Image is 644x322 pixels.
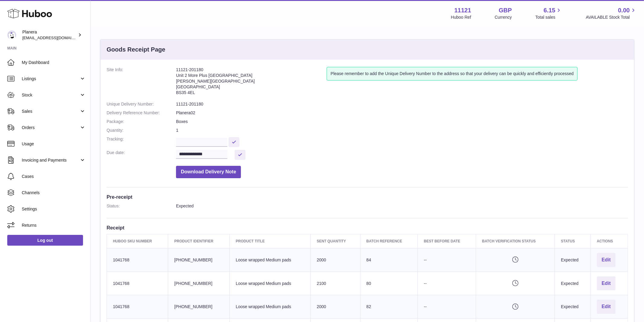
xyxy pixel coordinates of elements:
[229,272,310,295] td: Loose wrapped Medium pads
[176,119,628,125] dd: Boxes
[360,248,418,272] td: 84
[22,125,79,131] span: Orders
[591,234,628,248] th: Actions
[229,234,310,248] th: Product title
[168,295,229,319] td: [PHONE_NUMBER]
[22,76,79,82] span: Listings
[586,6,637,20] a: 0.00 AVAILABLE Stock Total
[418,234,476,248] th: Best Before Date
[107,248,168,272] td: 1041768
[597,276,616,291] button: Edit
[22,109,79,114] span: Sales
[107,203,176,209] dt: Status:
[229,248,310,272] td: Loose wrapped Medium pads
[535,6,562,20] a: 6.15 Total sales
[107,194,628,200] h3: Pre-receipt
[107,136,176,147] dt: Tracking:
[107,128,176,133] dt: Quantity:
[618,6,630,14] span: 0.00
[107,67,176,98] dt: Site Info:
[327,67,578,80] div: Please remember to add the Unique Delivery Number to the address so that your delivery can be qui...
[499,6,512,14] strong: GBP
[22,157,79,163] span: Invoicing and Payments
[168,272,229,295] td: [PHONE_NUMBER]
[107,295,168,319] td: 1041768
[555,295,591,319] td: Expected
[360,234,418,248] th: Batch Reference
[22,60,86,65] span: My Dashboard
[168,234,229,248] th: Product Identifier
[535,14,562,20] span: Total sales
[22,35,89,40] span: [EMAIL_ADDRESS][DOMAIN_NAME]
[176,128,628,133] dd: 1
[7,30,16,39] img: saiyani@planera.care
[107,224,628,231] h3: Receipt
[418,248,476,272] td: --
[418,272,476,295] td: --
[360,272,418,295] td: 80
[311,234,360,248] th: Sent Quantity
[597,253,616,267] button: Edit
[311,248,360,272] td: 2000
[22,223,86,228] span: Returns
[107,119,176,125] dt: Package:
[7,235,83,246] a: Log out
[22,141,86,147] span: Usage
[176,166,241,178] button: Download Delivery Note
[229,295,310,319] td: Loose wrapped Medium pads
[311,272,360,295] td: 2100
[107,234,168,248] th: Huboo SKU Number
[495,14,512,20] div: Currency
[176,67,327,98] address: 11121-201180 Unit 2 More Plus [GEOGRAPHIC_DATA] [PERSON_NAME][GEOGRAPHIC_DATA] [GEOGRAPHIC_DATA] ...
[586,14,637,20] span: AVAILABLE Stock Total
[107,110,176,116] dt: Delivery Reference Number:
[22,174,86,179] span: Cases
[418,295,476,319] td: --
[107,101,176,107] dt: Unique Delivery Number:
[22,190,86,196] span: Channels
[107,46,165,54] h3: Goods Receipt Page
[555,234,591,248] th: Status
[22,92,79,98] span: Stock
[597,300,616,314] button: Edit
[555,248,591,272] td: Expected
[168,248,229,272] td: [PHONE_NUMBER]
[22,206,86,212] span: Settings
[176,101,628,107] dd: 11121-201180
[176,203,628,209] dd: Expected
[176,110,628,116] dd: Planera02
[360,295,418,319] td: 82
[555,272,591,295] td: Expected
[454,6,471,14] strong: 11121
[107,272,168,295] td: 1041768
[311,295,360,319] td: 2000
[451,14,471,20] div: Huboo Ref
[22,29,77,41] div: Planera
[107,150,176,160] dt: Due date:
[476,234,555,248] th: Batch Verification Status
[544,6,556,14] span: 6.15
